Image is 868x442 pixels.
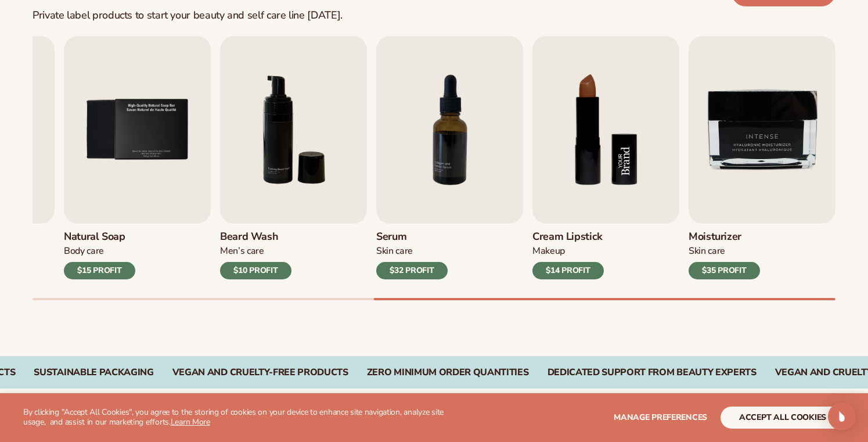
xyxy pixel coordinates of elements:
div: $15 PROFIT [64,262,135,279]
div: SUSTAINABLE PACKAGING [34,367,153,378]
a: 8 / 9 [532,36,679,279]
a: 5 / 9 [64,36,211,279]
div: ZERO MINIMUM ORDER QUANTITIES [367,367,529,378]
a: Learn More [171,416,210,427]
div: $10 PROFIT [220,262,291,279]
div: DEDICATED SUPPORT FROM BEAUTY EXPERTS [548,367,757,378]
h3: Natural Soap [64,231,135,243]
h3: Beard Wash [220,231,291,243]
img: Shopify Image 9 [532,36,679,224]
div: Skin Care [689,245,760,257]
h3: Serum [376,231,448,243]
a: 6 / 9 [220,36,367,279]
div: $35 PROFIT [689,262,760,279]
div: Makeup [532,245,604,257]
div: $32 PROFIT [376,262,448,279]
div: $14 PROFIT [532,262,604,279]
button: Manage preferences [614,407,707,429]
button: accept all cookies [721,407,845,429]
div: Skin Care [376,245,448,257]
div: Private label products to start your beauty and self care line [DATE]. [33,9,343,22]
a: 9 / 9 [689,36,835,279]
h3: Cream Lipstick [532,231,604,243]
a: 7 / 9 [376,36,523,279]
div: Body Care [64,245,135,257]
h3: Moisturizer [689,231,760,243]
p: By clicking "Accept All Cookies", you agree to the storing of cookies on your device to enhance s... [23,408,467,427]
span: Manage preferences [614,412,707,423]
div: VEGAN AND CRUELTY-FREE PRODUCTS [172,367,348,378]
div: Open Intercom Messenger [828,403,856,430]
div: Men’s Care [220,245,291,257]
